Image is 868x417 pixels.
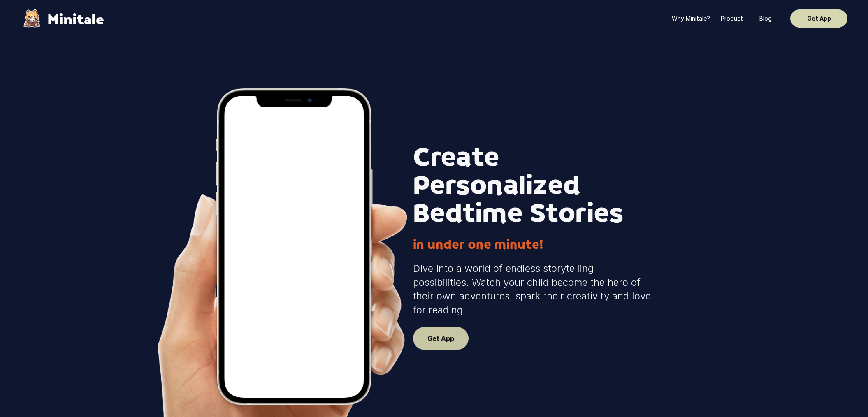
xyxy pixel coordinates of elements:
a: Why Minitale? [673,14,709,23]
h4: in under one minute! [413,237,652,252]
p: Dive into a world of endless storytelling possibilities. Watch your child become the hero of thei... [413,262,652,317]
a: Blog [755,14,776,23]
img: Minitale [21,7,43,30]
p: Blog [759,15,772,23]
button: Get App [413,327,469,350]
p: Get App [807,14,831,23]
p: Minitale [47,11,104,26]
p: Why Minitale? [672,15,710,23]
p: Get App [427,334,454,343]
a: Product [721,14,743,23]
p: Product [721,15,743,23]
button: Get App [790,9,847,28]
a: MinitaleMinitale [21,7,115,30]
h1: Create Personalized Bedtime Stories [413,144,652,227]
